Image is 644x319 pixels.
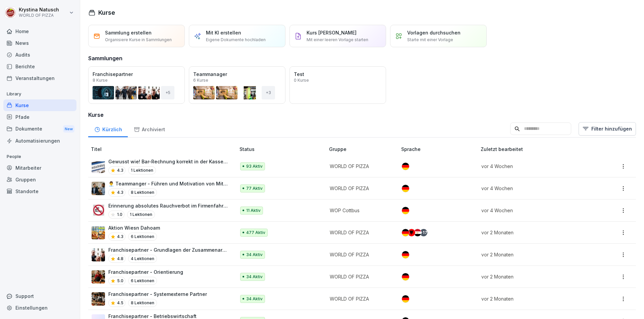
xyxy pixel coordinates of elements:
[246,185,263,191] p: 77 Aktiv
[92,292,105,306] img: c6ahff3tpkyjer6p5tw961a1.png
[117,300,123,306] p: 4.5
[3,37,76,49] div: News
[88,111,636,119] h3: Kurse
[407,29,461,36] p: Vorlagen durchsuchen
[117,234,123,240] p: 4.3
[128,277,157,285] p: 6 Lektionen
[117,167,123,173] p: 4.3
[108,246,229,253] p: Franchisepartner - Grundlagen der Zusammenarbeit
[3,72,76,84] a: Veranstaltungen
[246,252,263,258] p: 34 Aktiv
[105,29,152,36] p: Sammlung erstellen
[3,49,76,61] div: Audits
[481,146,596,153] p: Zuletzt bearbeitet
[206,37,266,43] p: Eigene Dokumente hochladen
[3,111,76,123] a: Pfade
[239,146,326,153] p: Status
[93,71,180,78] p: Franchisepartner
[128,166,156,174] p: 1 Lektionen
[108,224,160,231] p: Aktion Wiesn Dahoam
[108,268,183,275] p: Franchisepartner - Orientierung
[128,255,157,263] p: 4 Lektionen
[93,78,108,82] p: 8 Kurse
[330,273,390,280] p: WORLD OF PIZZA
[407,37,453,43] p: Starte mit einer Vorlage
[330,251,390,258] p: WORLD OF PIZZA
[117,278,123,284] p: 5.0
[579,122,636,136] button: Filter hinzufügen
[420,229,427,236] div: + 17
[108,291,207,298] p: Franchisepartner - Systemexterne Partner
[294,78,309,82] p: 0 Kurse
[3,61,76,72] a: Berichte
[262,86,275,99] div: + 3
[481,185,588,192] p: vor 4 Wochen
[92,226,105,239] img: tlfwtewhtshhigq7h0svolsu.png
[330,163,390,170] p: WORLD OF PIZZA
[88,54,122,62] h3: Sammlungen
[401,146,478,153] p: Sprache
[3,25,76,37] a: Home
[92,160,105,173] img: hdz75wm9swzuwdvoxjbi6om3.png
[161,86,174,99] div: + 5
[3,185,76,197] div: Standorte
[481,229,588,236] p: vor 2 Monaten
[3,151,76,162] p: People
[105,37,172,43] p: Organisiere Kurse in Sammlungen
[3,162,76,174] a: Mitarbeiter
[402,163,409,170] img: de.svg
[481,163,588,170] p: vor 4 Wochen
[117,212,122,218] p: 1.0
[127,211,155,219] p: 1 Lektionen
[402,207,409,214] img: de.svg
[117,256,123,262] p: 4.8
[206,29,241,36] p: Mit KI erstellen
[330,229,390,236] p: WORLD OF PIZZA
[92,204,105,217] img: pd3gr0k7uzjs8bg588bob4hx.png
[3,290,76,302] div: Support
[402,273,409,281] img: de.svg
[98,8,115,17] h1: Kurse
[193,71,281,78] p: Teammanager
[88,120,128,137] a: Kürzlich
[246,163,263,169] p: 93 Aktiv
[128,299,157,307] p: 8 Lektionen
[330,207,390,214] p: WOP Cottbus
[3,99,76,111] a: Kurse
[117,189,123,195] p: 4.3
[193,78,208,82] p: 6 Kurse
[3,123,76,135] a: DokumenteNew
[402,229,409,236] img: de.svg
[481,207,588,214] p: vor 4 Wochen
[108,158,229,165] p: Gewusst wie! Bar-Rechnung korrekt in der Kasse verbuchen.
[128,120,171,137] div: Archiviert
[246,208,261,214] p: 11 Aktiv
[19,13,59,18] p: WORLD OF PIZZA
[3,135,76,147] a: Automatisierungen
[91,146,237,153] p: Titel
[128,188,157,196] p: 8 Lektionen
[88,66,185,104] a: Franchisepartner8 Kurse+5
[63,125,74,133] div: New
[246,230,265,236] p: 477 Aktiv
[481,251,588,258] p: vor 2 Monaten
[3,174,76,185] div: Gruppen
[307,29,357,36] p: Kurs [PERSON_NAME]
[92,270,105,284] img: t4g7eu33fb3xcinggz4rhe0w.png
[92,248,105,261] img: jg5uy95jeicgu19gkip2jpcz.png
[189,66,285,104] a: Teammanager6 Kurse+3
[289,66,386,104] a: Test0 Kurse
[307,37,368,43] p: Mit einer leeren Vorlage starten
[3,302,76,314] a: Einstellungen
[3,89,76,99] p: Library
[108,180,229,187] p: 👨‍💼 Teammanger - Führen und Motivation von Mitarbeitern
[108,202,229,209] p: Erinnerung absolutes Rauchverbot im Firmenfahrzeug
[128,233,157,241] p: 6 Lektionen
